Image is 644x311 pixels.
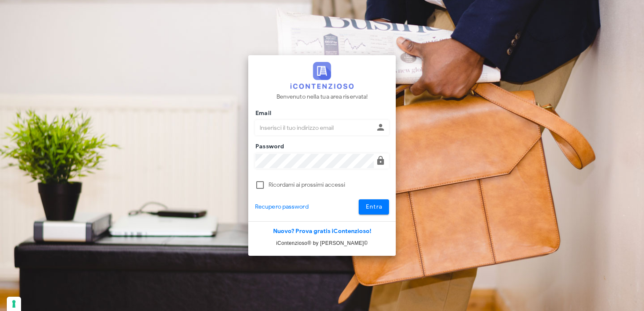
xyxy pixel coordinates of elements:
[255,202,309,212] a: Recupero password
[248,239,396,247] p: iContenzioso® by [PERSON_NAME]©
[359,199,389,214] button: Entra
[255,121,374,135] input: Inserisci il tuo indirizzo email
[276,92,368,102] p: Benvenuto nella tua area riservata!
[253,109,271,118] label: Email
[273,228,371,235] a: Nuovo? Prova gratis iContenzioso!
[268,181,389,189] label: Ricordami ai prossimi accessi
[365,203,383,210] span: Entra
[253,142,284,151] label: Password
[7,297,21,311] button: Le tue preferenze relative al consenso per le tecnologie di tracciamento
